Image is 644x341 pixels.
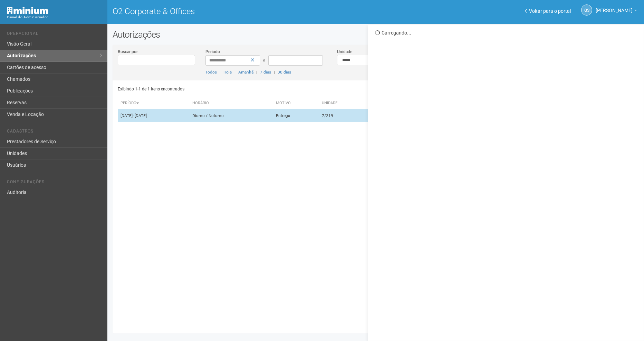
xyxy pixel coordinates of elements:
th: Empresa [367,98,454,109]
td: Entrega [273,109,319,123]
span: | [256,70,257,75]
label: Unidade [337,49,352,55]
td: Diurno / Noturno [190,109,273,123]
div: Painel do Administrador [7,14,102,20]
li: Operacional [7,31,102,38]
th: Horário [190,98,273,109]
span: | [220,70,221,75]
th: Unidade [319,98,367,109]
td: 7/219 [319,109,367,123]
a: Hoje [223,70,232,75]
th: Período [118,98,190,109]
h1: O2 Corporate & Offices [113,7,371,16]
td: Level Up Business [367,109,454,123]
span: - [DATE] [133,113,147,118]
label: Buscar por [118,49,138,55]
a: GS [581,4,592,16]
a: 30 dias [278,70,291,75]
a: Todos [205,70,217,75]
li: Cadastros [7,129,102,136]
img: Minium [7,7,48,14]
li: Configurações [7,179,102,187]
span: | [234,70,236,75]
a: [PERSON_NAME] [596,9,637,14]
span: a [263,57,266,62]
div: Carregando... [375,30,638,36]
a: Voltar para o portal [525,8,571,14]
span: Gabriela Souza [596,1,633,13]
label: Período [205,49,220,55]
div: Exibindo 1-1 de 1 itens encontrados [118,84,374,94]
td: [DATE] [118,109,190,123]
a: Amanhã [238,70,253,75]
a: 7 dias [260,70,271,75]
h2: Autorizações [113,29,639,40]
th: Motivo [273,98,319,109]
span: | [274,70,275,75]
